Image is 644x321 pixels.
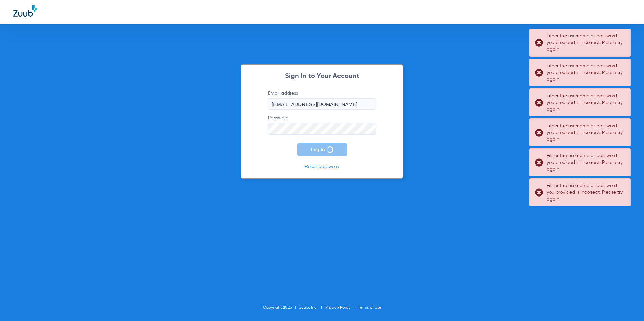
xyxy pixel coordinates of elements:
input: Email address [268,98,376,110]
h2: Sign In to Your Account [258,73,386,80]
input: Password [268,123,376,135]
a: Terms of Use [358,306,381,310]
a: Privacy Policy [325,306,350,310]
label: Password [268,115,376,135]
button: Log In [297,143,347,156]
span: Log In [311,147,325,152]
div: Either the username or password you provided is incorrect. Please try again. [547,33,624,53]
div: Either the username or password you provided is incorrect. Please try again. [547,122,624,143]
div: Either the username or password you provided is incorrect. Please try again. [547,182,624,203]
label: Email address [268,90,376,110]
div: Either the username or password you provided is incorrect. Please try again. [547,93,624,113]
a: Reset password [305,164,339,169]
div: Either the username or password you provided is incorrect. Please try again. [547,63,624,83]
img: Zuub Logo [13,5,37,17]
div: Either the username or password you provided is incorrect. Please try again. [547,152,624,173]
li: Zuub, Inc. [299,304,325,311]
li: Copyright 2025 [263,304,299,311]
